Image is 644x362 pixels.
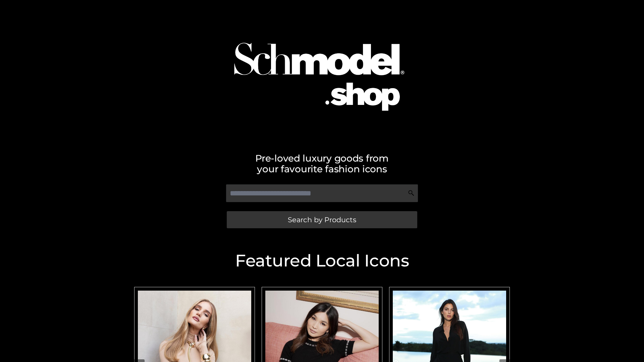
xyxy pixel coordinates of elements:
h2: Featured Local Icons​ [131,252,513,269]
img: Search Icon [408,190,415,196]
h2: Pre-loved luxury goods from your favourite fashion icons [131,153,513,174]
a: Search by Products [227,211,417,228]
span: Search by Products [288,216,356,223]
